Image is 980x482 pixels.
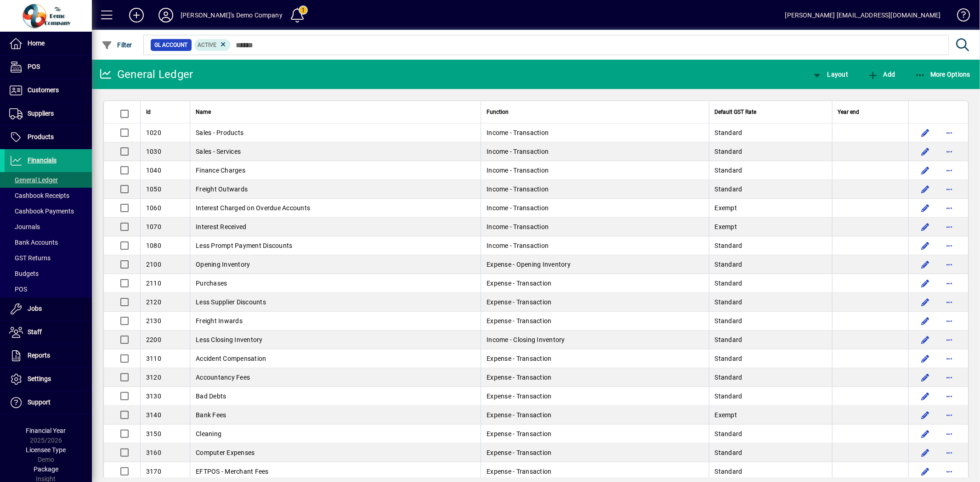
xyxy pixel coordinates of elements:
[5,250,92,266] a: GST Returns
[942,163,957,178] button: More options
[34,465,58,473] span: Package
[715,261,742,268] span: Standard
[196,148,241,155] span: Sales - Services
[146,129,161,136] span: 1020
[151,7,181,23] button: Profile
[918,464,933,479] button: Edit
[5,56,92,78] a: POS
[487,317,551,325] span: Expense - Transaction
[5,235,92,250] a: Bank Accounts
[146,204,161,212] span: 1060
[942,219,957,234] button: More options
[715,449,742,456] span: Standard
[487,280,551,287] span: Expense - Transaction
[99,67,193,82] div: General Ledger
[487,336,565,343] span: Income - Closing Inventory
[194,39,231,51] mat-chip: Activation Status: Active
[942,276,957,291] button: More options
[802,66,858,83] app-page-header-button: View chart layout
[715,167,742,174] span: Standard
[146,298,161,306] span: 2120
[912,66,973,83] button: More Options
[918,182,933,196] button: Edit
[26,427,66,434] span: Financial Year
[9,207,74,215] span: Cashbook Payments
[9,192,69,199] span: Cashbook Receipts
[918,389,933,404] button: Edit
[146,317,161,325] span: 2130
[28,157,57,164] span: Financials
[487,185,549,193] span: Income - Transaction
[5,281,92,297] a: POS
[487,468,551,475] span: Expense - Transaction
[715,223,737,230] span: Exempt
[487,430,551,437] span: Expense - Transaction
[28,375,51,382] span: Settings
[196,242,292,249] span: Less Prompt Payment Discounts
[196,129,244,136] span: Sales - Products
[942,389,957,404] button: More options
[487,298,551,306] span: Expense - Transaction
[838,107,860,117] span: Year end
[196,204,310,212] span: Interest Charged on Overdue Accounts
[942,182,957,196] button: More options
[487,148,549,155] span: Income - Transaction
[28,110,54,117] span: Suppliers
[198,42,217,48] span: Active
[146,261,161,268] span: 2100
[28,328,42,336] span: Staff
[918,408,933,422] button: Edit
[942,257,957,272] button: More options
[487,107,509,117] span: Function
[918,163,933,178] button: Edit
[154,40,188,50] span: GL Account
[715,430,742,437] span: Standard
[715,204,737,212] span: Exempt
[715,374,742,381] span: Standard
[5,126,92,149] a: Products
[715,468,742,475] span: Standard
[146,411,161,419] span: 3140
[918,219,933,234] button: Edit
[28,398,51,406] span: Support
[5,203,92,219] a: Cashbook Payments
[487,355,551,362] span: Expense - Transaction
[9,254,51,262] span: GST Returns
[196,223,246,230] span: Interest Received
[487,223,549,230] span: Income - Transaction
[5,368,92,391] a: Settings
[918,238,933,253] button: Edit
[942,144,957,159] button: More options
[102,41,132,49] span: Filter
[5,79,92,102] a: Customers
[146,148,161,155] span: 1030
[196,167,245,174] span: Finance Charges
[9,239,58,246] span: Bank Accounts
[122,7,151,23] button: Add
[5,391,92,414] a: Support
[146,223,161,230] span: 1070
[942,370,957,385] button: More options
[487,242,549,249] span: Income - Transaction
[715,298,742,306] span: Standard
[715,107,757,117] span: Default GST Rate
[915,71,971,78] span: More Options
[867,71,895,78] span: Add
[809,66,850,83] button: Layout
[28,63,40,70] span: POS
[487,167,549,174] span: Income - Transaction
[196,392,226,400] span: Bad Debts
[196,107,211,117] span: Name
[942,332,957,347] button: More options
[196,355,266,362] span: Accident Compensation
[715,317,742,325] span: Standard
[146,336,161,343] span: 2200
[950,2,969,32] a: Knowledge Base
[715,336,742,343] span: Standard
[5,344,92,367] a: Reports
[942,464,957,479] button: More options
[715,185,742,193] span: Standard
[181,8,283,22] div: [PERSON_NAME]'s Demo Company
[196,261,250,268] span: Opening Inventory
[918,295,933,309] button: Edit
